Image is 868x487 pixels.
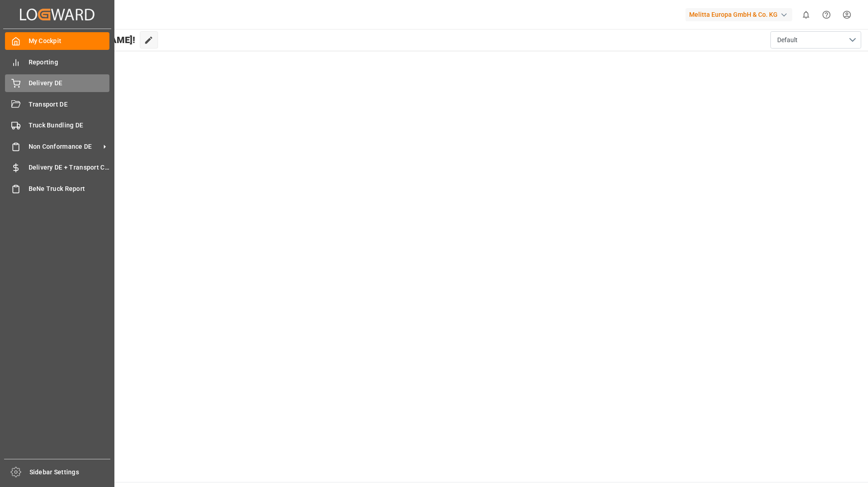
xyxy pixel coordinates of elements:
[5,74,109,92] a: Delivery DE
[30,468,111,477] span: Sidebar Settings
[5,32,109,50] a: My Cockpit
[5,53,109,71] a: Reporting
[686,6,796,23] button: Melitta Europa GmbH & Co. KG
[5,95,109,113] a: Transport DE
[29,142,100,151] span: Non Conformance DE
[29,58,110,67] span: Reporting
[29,121,110,130] span: Truck Bundling DE
[816,5,837,25] button: Help Center
[29,184,110,194] span: BeNe Truck Report
[5,159,109,176] a: Delivery DE + Transport Cost
[29,78,110,88] span: Delivery DE
[770,31,861,49] button: open menu
[796,5,816,25] button: show 0 new notifications
[29,163,110,172] span: Delivery DE + Transport Cost
[777,35,798,45] span: Default
[38,31,135,49] span: Hello [PERSON_NAME]!
[5,117,109,134] a: Truck Bundling DE
[686,8,792,21] div: Melitta Europa GmbH & Co. KG
[29,36,110,46] span: My Cockpit
[5,180,109,197] a: BeNe Truck Report
[29,100,110,109] span: Transport DE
